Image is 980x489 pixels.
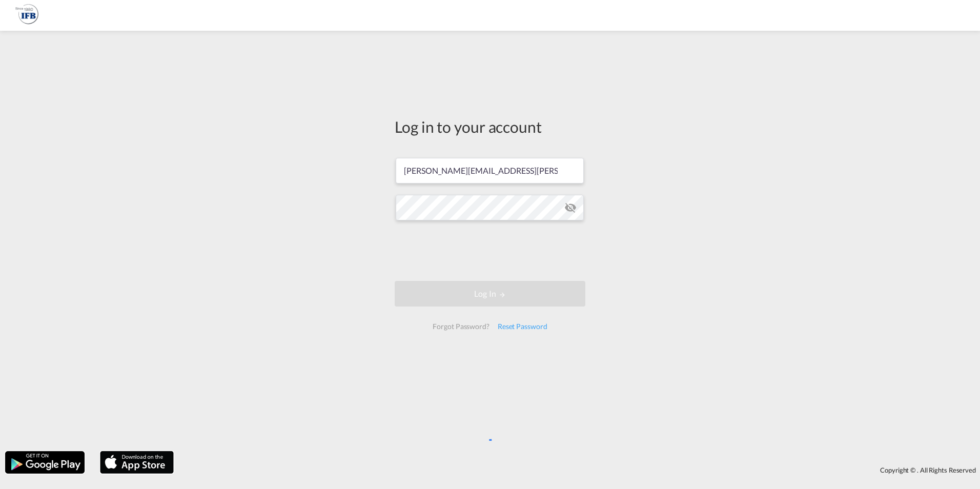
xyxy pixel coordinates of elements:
iframe: reCAPTCHA [412,231,568,271]
input: Enter email/phone number [396,158,584,184]
img: apple.png [99,450,175,475]
div: Copyright © . All Rights Reserved [179,461,980,479]
button: LOGIN [395,281,585,307]
img: google.png [4,450,86,475]
div: Forgot Password? [428,317,493,336]
div: Log in to your account [395,116,585,137]
img: 1f261f00256b11eeaf3d89493e6660f9.png [15,4,38,27]
md-icon: icon-eye-off [564,201,577,214]
div: Reset Password [494,317,552,336]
